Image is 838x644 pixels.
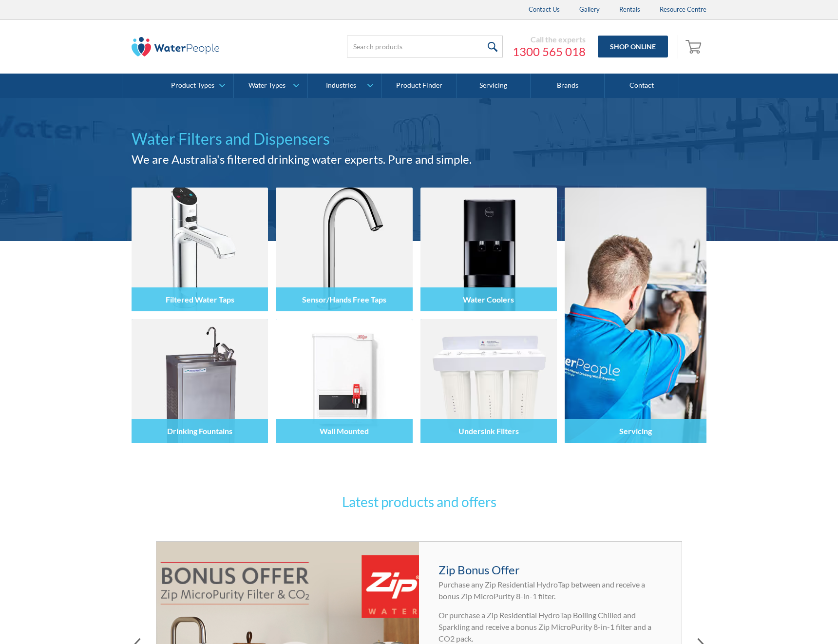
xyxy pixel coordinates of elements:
div: Product Types [171,81,214,90]
h4: Sensor/Hands Free Taps [302,295,386,304]
a: Product Finder [382,74,456,98]
a: Product Types [159,74,233,98]
img: Water Coolers [420,188,557,311]
input: Search products [347,36,503,57]
a: Shop Online [598,36,668,57]
h4: Filtered Water Taps [166,295,234,304]
div: Industries [326,81,356,90]
img: Filtered Water Taps [132,188,268,311]
div: Water Types [248,81,286,90]
h3: Latest products and offers [229,492,609,512]
a: 1300 565 018 [513,44,586,59]
a: Servicing [457,74,531,98]
a: Industries [308,74,381,98]
p: Purchase any Zip Residential HydroTap between and receive a bonus Zip MicroPurity 8-in-1 filter. [438,579,662,602]
img: Wall Mounted [276,319,412,443]
a: Servicing [565,188,706,443]
a: Contact [605,74,679,98]
h4: Servicing [619,426,652,436]
img: Drinking Fountains [132,319,268,443]
img: Sensor/Hands Free Taps [276,188,412,311]
div: Call the experts [513,35,586,44]
img: shopping cart [686,38,704,54]
img: Undersink Filters [420,319,557,443]
img: The Water People [132,37,219,57]
a: Open empty cart [683,35,706,58]
h4: Wall Mounted [320,426,369,436]
h4: Undersink Filters [458,426,519,436]
h4: Zip Bonus Offer [438,561,662,579]
a: Water Types [234,74,307,98]
h4: Water Coolers [463,295,514,304]
a: Brands [531,74,605,98]
h4: Drinking Fountains [167,426,232,436]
